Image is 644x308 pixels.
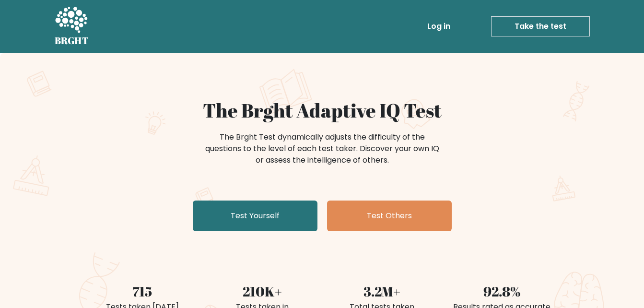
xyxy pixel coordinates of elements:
[491,16,590,36] a: Take the test
[208,281,316,301] div: 210K+
[448,281,556,301] div: 92.8%
[327,201,452,231] a: Test Others
[88,281,197,301] div: 715
[423,17,454,36] a: Log in
[55,35,89,47] h5: BRGHT
[88,99,556,122] h1: The Brght Adaptive IQ Test
[202,131,442,166] div: The Brght Test dynamically adjusts the difficulty of the questions to the level of each test take...
[55,4,89,49] a: BRGHT
[328,281,436,301] div: 3.2M+
[193,201,317,231] a: Test Yourself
